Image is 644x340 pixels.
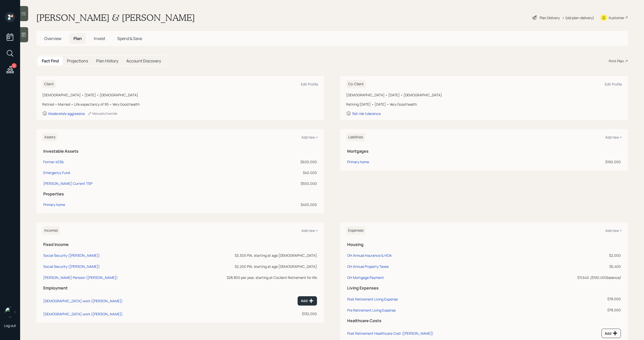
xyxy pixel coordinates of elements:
div: Add new + [605,135,622,140]
h5: Mortgages [347,149,621,154]
div: OH Mortgage Payment [347,275,384,280]
div: Social Security ([PERSON_NAME]) [43,264,100,269]
h6: Expenses [346,226,366,235]
div: [DEMOGRAPHIC_DATA] • [DATE] • [DEMOGRAPHIC_DATA] [346,92,622,98]
h6: Incomes [42,226,60,235]
div: OH Annual Property Taxes [347,264,389,269]
h5: Properties [43,192,317,196]
div: Pre Retirement Living Expense [347,308,396,313]
div: 5 [12,63,17,68]
button: Add [298,296,317,306]
button: Add [601,329,621,338]
h5: Living Expenses [347,286,621,290]
h5: Account Discovery [126,59,161,63]
h5: Investable Assets [43,149,317,154]
div: Emergency Fund [43,170,70,175]
div: $500,000 [245,181,317,186]
div: $2,000 [529,253,621,258]
div: OH Annual Insurance & HOA [347,253,392,258]
div: Post Retirement Healthcare Cost ([PERSON_NAME]) [347,331,433,336]
div: $28,800 per year, starting at Coclient Retirement for life [173,275,317,280]
div: Retired • Married • Life expectancy of 95 • Very Good health [42,102,318,107]
div: Add new + [301,228,318,233]
h5: Fixed Income [43,242,317,247]
div: Add new + [605,228,622,233]
h6: Client [42,80,56,88]
div: $78,000 [529,296,621,302]
span: Plan [73,36,82,41]
h5: Healthcare Costs [347,318,621,323]
div: [DEMOGRAPHIC_DATA] • [DATE] • [DEMOGRAPHIC_DATA] [42,92,318,98]
div: Set risk tolerance [352,111,381,116]
div: Social Security ([PERSON_NAME]) [43,253,100,258]
div: $5,400 [529,264,621,269]
h6: Co-Client [346,80,366,88]
div: [PERSON_NAME] Pension ([PERSON_NAME]) [43,275,118,280]
h6: Assets [42,133,57,141]
span: Spend & Save [117,36,142,41]
img: michael-russo-headshot.png [5,307,15,317]
div: Former 403b [43,159,64,164]
h1: [PERSON_NAME] & [PERSON_NAME] [36,12,195,23]
div: [DEMOGRAPHIC_DATA] work ([PERSON_NAME]) [43,312,123,316]
h5: Fact Find [42,59,59,63]
div: [DEMOGRAPHIC_DATA] work ([PERSON_NAME]) [43,299,123,303]
div: [PERSON_NAME] Current TSP [43,181,92,186]
h6: Liabilities [346,133,365,141]
div: Add [301,298,314,303]
span: Invest [94,36,105,41]
div: $2,200 PIA, starting at age [DEMOGRAPHIC_DATA] [173,264,317,269]
div: $190,000 [506,159,621,164]
div: Primary home [347,159,369,164]
div: Moderately aggressive [48,111,85,116]
h5: Plan History [96,59,118,63]
h5: Projections [67,59,88,63]
div: $600,000 [245,159,317,164]
div: $40,000 [245,170,317,175]
div: Retiring [DATE] • [DATE] • Very Good health [346,102,622,107]
h5: Housing [347,242,621,247]
div: Manually Override [88,111,117,116]
div: Add [605,331,618,336]
div: Post Retirement Living Expense [347,297,398,302]
div: Kustomer [609,15,624,20]
div: $78,000 [529,307,621,313]
div: $11,640 [529,275,621,280]
h5: Employment [43,286,317,290]
div: $3,300 PIA, starting at age [DEMOGRAPHIC_DATA] [173,253,317,258]
div: Print Plan [609,58,624,64]
div: Edit Profile [605,82,622,87]
div: Add new + [301,135,318,140]
div: Edit Profile [301,82,318,87]
span: Overview [44,36,61,41]
div: $132,000 [173,311,317,316]
div: Log out [4,323,16,328]
div: Plan Delivery [540,15,560,20]
i: ( $190,000 balance) [590,275,621,280]
div: Primary home [43,202,65,207]
div: • (old plan-delivery) [562,15,594,20]
div: $400,000 [245,202,317,207]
